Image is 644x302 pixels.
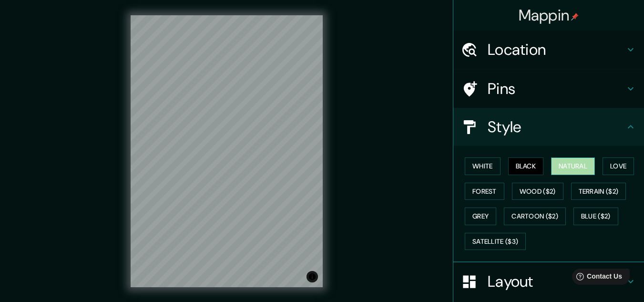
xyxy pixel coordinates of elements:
div: Style [453,108,644,146]
h4: Layout [488,272,625,291]
button: Grey [465,208,496,225]
button: Forest [465,183,504,200]
iframe: Help widget launcher [559,265,634,292]
img: pin-icon.png [571,13,579,21]
button: Blue ($2) [573,208,618,225]
canvas: Map [131,15,323,287]
button: Toggle attribution [307,271,318,282]
button: Satellite ($3) [465,233,526,250]
button: Wood ($2) [512,183,563,200]
h4: Location [488,40,625,59]
h4: Style [488,117,625,136]
button: Black [508,157,544,175]
button: Cartoon ($2) [504,208,566,225]
h4: Pins [488,79,625,98]
button: Terrain ($2) [571,183,626,200]
h4: Mappin [519,6,579,25]
div: Location [453,31,644,69]
button: Natural [551,157,595,175]
div: Pins [453,70,644,108]
button: White [465,157,501,175]
div: Layout [453,262,644,301]
button: Love [603,157,634,175]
